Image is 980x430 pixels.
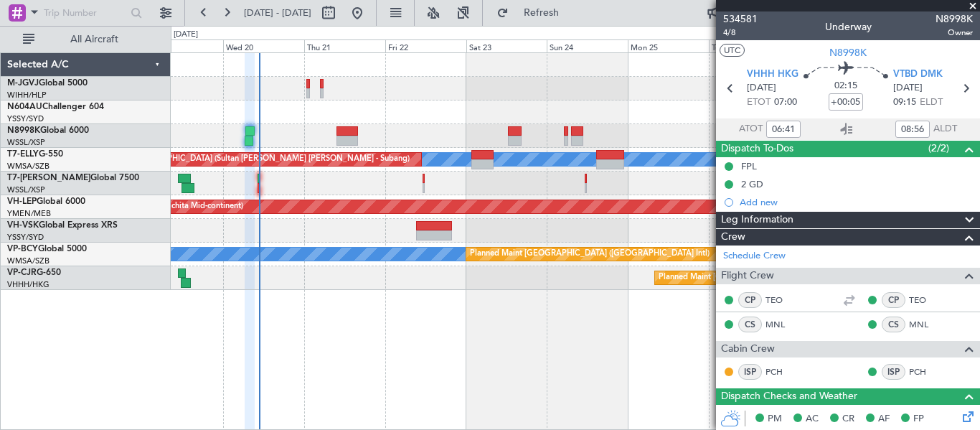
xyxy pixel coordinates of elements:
a: N8998KGlobal 6000 [7,126,89,135]
div: Mon 25 [628,39,709,52]
span: 09:15 [893,95,916,110]
a: PCH [765,365,798,378]
button: UTC [720,44,745,57]
div: 2 GD [741,178,763,190]
span: Crew [721,229,745,246]
span: VH-LEP [7,197,37,206]
a: VH-LEPGlobal 6000 [7,197,85,206]
div: CP [738,292,762,308]
a: VHHH/HKG [7,279,50,290]
span: CR [842,412,854,426]
span: AC [806,412,819,426]
div: Underway [825,19,872,34]
div: CS [882,317,905,332]
a: VP-CJRG-650 [7,268,61,277]
span: Owner [936,27,973,39]
div: Unplanned Maint [GEOGRAPHIC_DATA] (Sultan [PERSON_NAME] [PERSON_NAME] - Subang) [65,149,410,170]
span: ALDT [933,122,957,136]
a: MNL [909,318,941,331]
span: Cabin Crew [721,341,775,357]
span: VTBD DMK [893,67,943,82]
div: ISP [882,364,905,380]
span: Leg Information [721,212,793,228]
span: [DATE] [747,81,776,95]
a: M-JGVJGlobal 5000 [7,79,88,88]
a: N604AUChallenger 604 [7,103,104,111]
a: WSSL/XSP [7,184,45,195]
span: PM [768,412,782,426]
span: N8998K [936,11,973,27]
a: YSSY/SYD [7,232,44,243]
span: (2/2) [928,141,949,156]
span: M-JGVJ [7,79,39,88]
div: CP [882,292,905,308]
span: N8998K [7,126,40,135]
span: VP-CJR [7,268,37,277]
div: Planned Maint [GEOGRAPHIC_DATA] ([GEOGRAPHIC_DATA] Intl) [659,267,898,289]
span: 07:00 [774,95,797,110]
a: TEO [765,294,798,307]
a: MNL [765,318,798,331]
div: Sat 23 [466,39,547,52]
div: FPL [741,160,757,172]
span: 4/8 [723,27,758,39]
span: [DATE] - [DATE] [244,6,311,19]
input: --:-- [895,121,930,138]
input: --:-- [766,121,801,138]
div: Thu 21 [304,39,385,52]
div: Tue 19 [143,39,224,52]
span: [DATE] [893,81,923,95]
span: Flight Crew [721,268,774,284]
span: N8998K [829,45,867,60]
div: Planned Maint [GEOGRAPHIC_DATA] ([GEOGRAPHIC_DATA] Intl) [470,243,710,265]
span: VH-VSK [7,221,39,230]
a: Schedule Crew [723,249,786,263]
a: VP-BCYGlobal 5000 [7,245,87,253]
span: Dispatch To-Dos [721,141,793,157]
span: ATOT [739,122,763,136]
span: Refresh [512,8,572,18]
div: Wed 20 [223,39,304,52]
input: Trip Number [44,2,126,24]
a: YMEN/MEB [7,208,51,219]
button: Refresh [490,1,576,24]
a: WMSA/SZB [7,161,50,172]
span: All Aircraft [37,34,151,45]
span: ELDT [920,95,943,110]
span: T7-ELLY [7,150,39,159]
span: 02:15 [834,79,857,93]
a: VH-VSKGlobal Express XRS [7,221,118,230]
div: [DATE] [174,29,198,41]
div: Tue 26 [709,39,790,52]
div: ISP [738,364,762,380]
button: All Aircraft [16,28,156,51]
span: 534581 [723,11,758,27]
div: CS [738,317,762,332]
a: YSSY/SYD [7,113,44,124]
span: Dispatch Checks and Weather [721,388,857,405]
a: TEO [909,294,941,307]
span: FP [913,412,924,426]
a: T7-[PERSON_NAME]Global 7500 [7,174,139,182]
span: AF [878,412,890,426]
a: WIHH/HLP [7,90,47,101]
span: VP-BCY [7,245,38,253]
a: WSSL/XSP [7,137,45,148]
span: T7-[PERSON_NAME] [7,174,90,182]
div: Add new [740,196,973,208]
span: ETOT [747,95,771,110]
div: Fri 22 [385,39,466,52]
a: T7-ELLYG-550 [7,150,63,159]
a: PCH [909,365,941,378]
div: Sun 24 [547,39,628,52]
span: VHHH HKG [747,67,798,82]
span: N604AU [7,103,42,111]
a: WMSA/SZB [7,256,50,266]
